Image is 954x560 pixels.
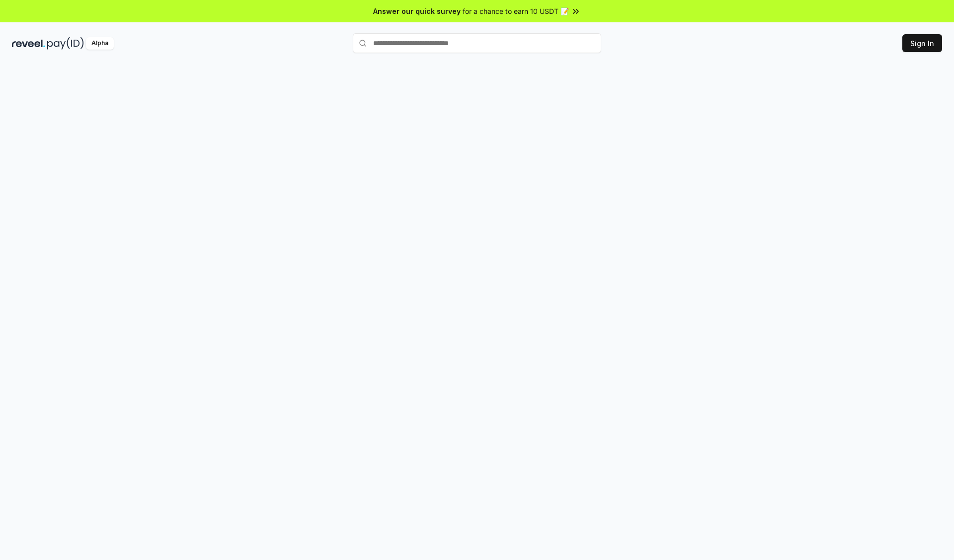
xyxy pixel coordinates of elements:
img: pay_id [47,37,84,50]
span: Answer our quick survey [373,6,461,16]
button: Sign In [902,34,942,52]
span: for a chance to earn 10 USDT 📝 [463,6,569,16]
img: reveel_dark [12,37,45,50]
div: Alpha [86,37,114,50]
